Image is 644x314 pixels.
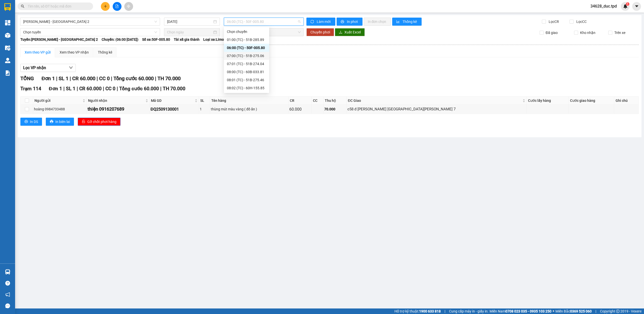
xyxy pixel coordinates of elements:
span: Trên xe [612,30,627,35]
span: down [69,66,73,70]
div: thiện 0916207689 [88,106,149,113]
span: Tổng cước 60.000 [119,86,159,92]
span: In DS [30,119,38,124]
div: 06:00 (TC) - 50F-005.80 [227,45,266,51]
strong: 0369 525 060 [570,309,592,313]
span: Gỡ chốt phơi hàng [87,119,116,124]
span: | [111,75,112,81]
span: notification [5,292,10,297]
span: ĐC Giao [348,98,521,103]
span: message [5,303,10,308]
div: thùng mút màu vàng ( đồ ăn ) [211,106,288,112]
strong: 1900 633 818 [419,309,441,313]
span: Đơn 1 [42,75,55,81]
div: 07:01 (TC) - 51B-274.04 [227,61,266,67]
span: Lọc VP nhận [23,65,46,71]
div: 70.000 [324,106,346,112]
span: Lọc CC [574,19,587,24]
span: Lọc CR [547,19,560,24]
span: bar-chart [396,20,400,24]
span: TH 70.000 [163,86,185,92]
span: copyright [616,309,620,313]
span: | [445,308,445,314]
span: | [160,86,162,92]
input: Chọn ngày [167,29,212,35]
img: dashboard-icon [5,20,10,25]
div: 60.000 [289,106,311,112]
img: icon-new-feature [623,4,628,9]
span: 34628_duc.tpd [586,3,621,9]
button: printerIn biên lai [46,118,74,126]
span: Miền Nam [490,308,551,314]
span: Loại xe: Limousine 11 chỗ [203,37,244,42]
button: In đơn chọn [364,18,391,26]
span: | [117,86,118,92]
span: CC 0 [105,86,115,92]
span: aim [127,5,130,8]
span: | [56,75,57,81]
span: Hỗ trợ kỹ thuật: [394,308,441,314]
div: 08:01 (TC) - 51B-275.46 [227,77,266,83]
span: Tài xế: gia thành [174,37,199,42]
span: Số xe: 50F-005.80 [142,37,170,42]
span: Đơn 1 [49,86,62,92]
span: Mã GD [151,98,194,103]
img: warehouse-icon [5,269,10,275]
th: Thu hộ [324,97,347,105]
div: Chọn chuyến [227,29,266,34]
img: warehouse-icon [5,45,10,51]
span: | [155,75,156,81]
span: ⚪️ [553,310,554,312]
span: SL 1 [66,86,75,92]
span: Làm mới [317,19,331,24]
span: Xuất Excel [344,29,361,35]
span: | [595,308,596,314]
span: Đã giao [544,30,560,35]
th: SL [199,97,210,105]
button: printerIn phơi [337,18,363,26]
span: CC 0 [99,75,110,81]
span: In biên lai [55,119,70,124]
span: Kho nhận [578,30,597,35]
button: syncLàm mới [306,18,335,26]
span: unlock [82,120,85,124]
div: Thống kê [98,50,112,55]
input: 13/09/2025 [167,19,212,24]
th: Cước giao hàng [569,97,615,105]
img: logo-vxr [4,3,11,11]
strong: 0708 023 035 - 0935 103 250 [505,309,551,313]
div: Chọn chuyến [224,28,269,36]
span: printer [24,120,28,124]
span: Người nhận [88,98,144,103]
button: unlockGỡ chốt phơi hàng [78,118,120,126]
button: plus [101,2,110,11]
span: | [97,75,98,81]
div: Xem theo VP gửi [25,50,51,55]
th: CC [312,97,324,105]
div: 1 [200,106,209,112]
span: download [339,30,342,34]
span: printer [50,120,53,124]
span: CR 60.000 [79,86,102,92]
span: CR 60.000 [72,75,95,81]
img: warehouse-icon [5,33,10,38]
span: | [63,86,65,92]
div: Xem theo VP nhận [60,50,89,55]
div: ĐQ2509130001 [150,106,198,112]
span: search [21,5,24,8]
span: Phương Lâm - Sài Gòn 2 [23,18,157,25]
span: 06:00 (TC) - 50F-005.80 [227,18,301,25]
span: Chuyến: (06:00 [DATE]) [102,37,138,42]
td: ĐQ2509130001 [150,105,199,114]
span: | [70,75,71,81]
span: 1 [627,2,628,6]
span: SL 1 [59,75,68,81]
th: CR [289,97,312,105]
button: caret-down [632,2,641,11]
span: question-circle [5,281,10,286]
input: Tìm tên, số ĐT hoặc mã đơn [28,4,87,9]
sup: 1 [626,2,629,6]
div: 08:02 (TC) - 60H-155.85 [227,85,266,91]
button: bar-chartThống kê [392,18,422,26]
span: plus [104,5,107,8]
